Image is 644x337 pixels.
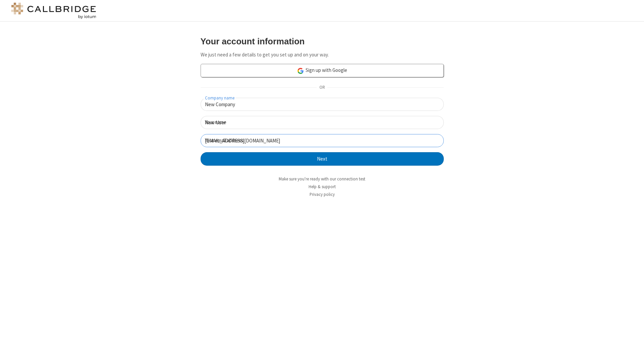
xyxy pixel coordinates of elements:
button: Next [201,152,444,166]
img: google-icon.png [297,67,304,75]
input: Your name [201,116,444,129]
span: OR [317,83,327,92]
input: Company name [201,98,444,111]
a: Privacy policy [310,192,335,197]
p: We just need a few details to get you set up and on your way. [201,51,444,59]
h3: Your account information [201,37,444,46]
img: logo@2x.png [10,3,97,19]
a: Help & support [309,184,336,189]
a: Make sure you're ready with our connection test [279,176,365,182]
input: Your email address [201,134,444,147]
a: Sign up with Google [201,64,444,77]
